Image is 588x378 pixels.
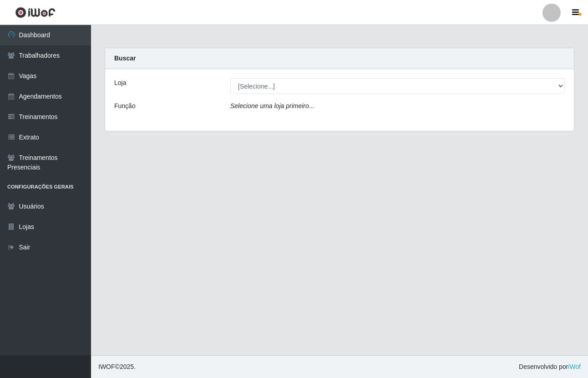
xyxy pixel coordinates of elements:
span: Desenvolvido por [519,362,581,372]
span: IWOF [98,363,115,370]
strong: Buscar [114,55,136,62]
img: CoreUI Logo [15,7,56,18]
i: Selecione uma loja primeiro... [230,102,314,109]
label: Loja [114,78,126,88]
a: iWof [568,363,581,370]
label: Função [114,101,136,111]
span: © 2025 . [98,362,136,372]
